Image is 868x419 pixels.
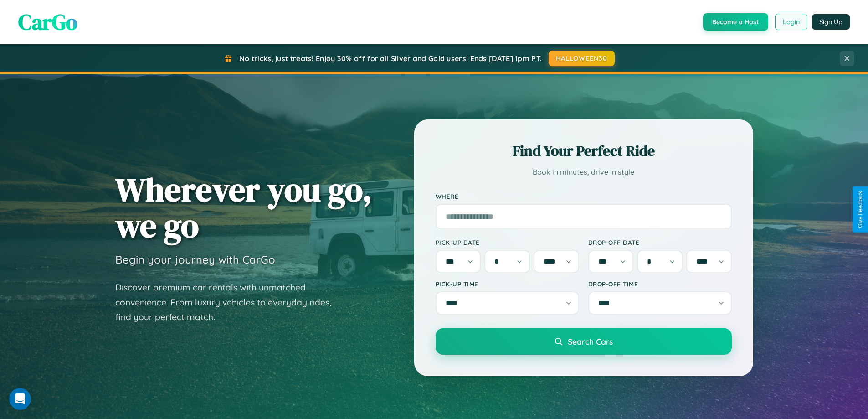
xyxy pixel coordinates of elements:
[588,280,732,288] label: Drop-off Time
[436,280,579,288] label: Pick-up Time
[18,7,77,37] span: CarGo
[703,13,768,31] button: Become a Host
[549,51,615,66] button: HALLOWEEN30
[588,238,732,246] label: Drop-off Date
[775,14,807,30] button: Login
[115,280,343,325] p: Discover premium car rentals with unmatched convenience. From luxury vehicles to everyday rides, ...
[9,388,31,410] iframe: Intercom live chat
[568,336,613,347] span: Search Cars
[436,238,579,246] label: Pick-up Date
[436,328,732,355] button: Search Cars
[857,191,863,228] div: Give Feedback
[115,253,275,266] h3: Begin your journey with CarGo
[436,192,732,200] label: Where
[436,141,732,161] h2: Find Your Perfect Ride
[812,14,850,30] button: Sign Up
[115,171,372,243] h1: Wherever you go, we go
[436,166,732,179] p: Book in minutes, drive in style
[239,54,542,63] span: No tricks, just treats! Enjoy 30% off for all Silver and Gold users! Ends [DATE] 1pm PT.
